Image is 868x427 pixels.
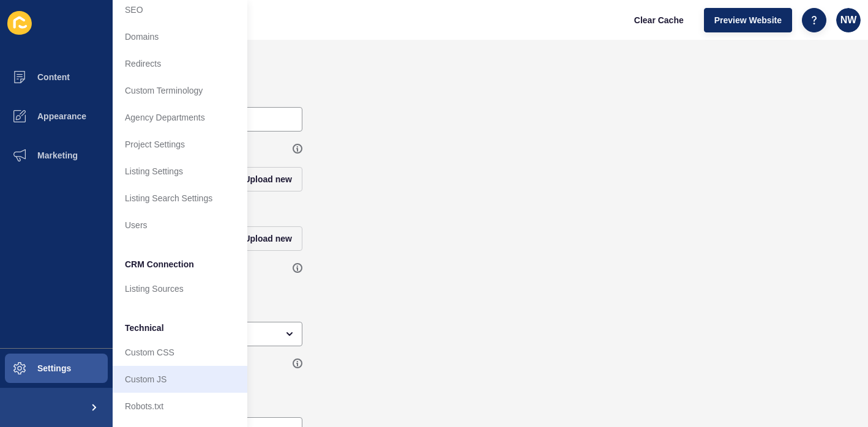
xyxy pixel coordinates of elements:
[113,23,247,50] a: Domains
[233,167,302,191] button: Upload new
[113,275,247,302] a: Listing Sources
[113,185,247,212] a: Listing Search Settings
[113,50,247,77] a: Redirects
[624,8,694,32] button: Clear Cache
[634,14,684,26] span: Clear Cache
[840,14,857,26] span: NW
[233,226,302,251] button: Upload new
[113,339,247,366] a: Custom CSS
[704,8,792,32] button: Preview Website
[113,393,247,420] a: Robots.txt
[113,366,247,393] a: Custom JS
[714,14,782,26] span: Preview Website
[113,212,247,239] a: Users
[125,258,194,270] span: CRM Connection
[113,131,247,158] a: Project Settings
[113,77,247,104] a: Custom Terminology
[113,158,247,185] a: Listing Settings
[244,173,292,185] span: Upload new
[113,104,247,131] a: Agency Departments
[125,322,164,334] span: Technical
[244,232,292,245] span: Upload new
